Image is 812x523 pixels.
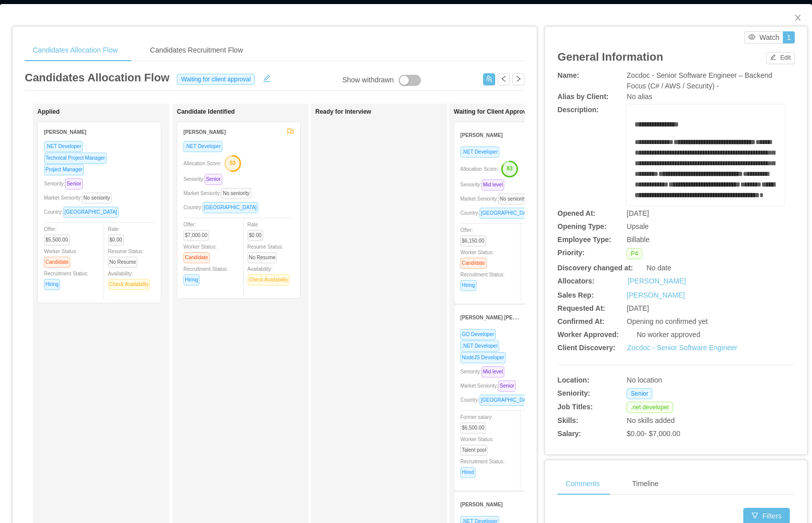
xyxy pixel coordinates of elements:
[183,129,226,135] strong: [PERSON_NAME]
[627,416,675,424] span: No skills added
[25,39,126,62] div: Candidates Allocation Flow
[44,181,87,186] span: Seniority:
[44,195,116,201] span: Market Seniority:
[460,414,493,431] span: Former salary:
[627,430,680,438] span: $0.00 - $7,000.00
[557,264,633,272] b: Discovery changed at:
[205,174,222,185] span: Senior
[460,397,539,403] span: Country:
[460,196,532,202] span: Market Seniority:
[635,119,777,220] div: rdw-editor
[44,141,83,152] span: .NET Developer
[44,164,84,175] span: Project Manager
[460,250,494,266] span: Worker Status:
[460,258,487,269] span: Candidate
[315,108,457,116] h1: Ready for Interview
[108,226,128,243] span: Rate
[524,446,546,454] a: Resume1
[460,352,506,363] span: NodeJS Developer
[203,202,258,213] span: [GEOGRAPHIC_DATA]
[557,304,605,312] b: Requested At:
[498,73,510,85] button: icon: left
[627,209,649,217] span: [DATE]
[230,160,236,166] text: 53
[460,459,505,475] span: Recruitment Status:
[524,227,544,244] span: Rate
[221,155,242,171] button: 53
[482,179,504,191] span: Mid level
[44,129,86,135] strong: [PERSON_NAME]
[460,422,486,434] span: $6,500.00
[627,92,652,101] span: No alias
[108,249,144,265] span: Resume Status:
[183,244,217,260] span: Worker Status:
[44,257,70,268] span: Candidate
[627,375,745,386] div: No location
[82,193,112,204] span: No seniority
[108,234,124,246] span: $0.00
[627,291,685,299] a: [PERSON_NAME]
[44,249,77,265] span: Worker Status:
[44,226,74,243] span: Offer:
[627,317,707,325] span: Opening no confirmed yet
[460,369,508,374] span: Seniority:
[498,194,528,205] span: No seniority
[460,235,486,247] span: $6,150.00
[460,383,520,389] span: Market Seniority:
[248,266,294,282] span: Availability:
[627,388,652,399] span: Senior
[524,235,540,247] span: $0.00
[480,395,535,406] span: [GEOGRAPHIC_DATA]
[248,274,290,286] span: Check Availability
[524,250,560,266] span: Resume Status:
[524,437,568,453] span: Resume Status:
[557,330,618,339] b: Worker Approved:
[524,466,548,477] span: Available
[783,31,795,43] button: 1
[259,72,275,82] button: icon: edit
[248,244,283,260] span: Resume Status:
[142,39,251,62] div: Candidates Recruitment Flow
[44,271,88,287] span: Recruitment Status:
[627,402,673,413] span: .net developer
[183,141,222,152] span: .NET Developer
[627,304,649,312] span: [DATE]
[628,276,686,287] a: [PERSON_NAME]
[460,227,490,244] span: Offer:
[507,165,513,171] text: 83
[557,209,595,217] b: Opened At:
[44,209,123,215] span: Country:
[794,14,802,22] i: icon: close
[460,313,590,321] strong: [PERSON_NAME] [PERSON_NAME] [PERSON_NAME]
[177,74,255,85] span: Waiting for client approval
[624,472,666,495] div: Timeline
[63,207,119,218] span: [GEOGRAPHIC_DATA]
[524,458,552,474] span: Availability:
[646,264,671,272] span: No date
[183,252,210,263] span: Candidate
[108,271,155,287] span: Availability:
[183,205,262,210] span: Country:
[524,279,548,290] span: Available
[627,248,642,259] span: P4
[287,128,294,135] span: flag
[183,222,213,238] span: Offer:
[784,4,812,32] button: Close
[627,344,737,352] a: Zocdoc - Senior Software Engineer
[557,416,578,424] b: Skills:
[460,210,539,216] span: Country:
[65,178,83,189] span: Senior
[25,69,169,86] article: Candidates Allocation Flow
[557,222,606,230] b: Opening Type:
[557,317,604,325] b: Confirmed At:
[557,249,585,257] b: Priority:
[183,176,226,182] span: Seniority:
[37,108,179,116] h1: Applied
[557,106,599,114] b: Description:
[108,279,151,290] span: Check Availability
[483,73,495,85] button: icon: usergroup-add
[557,403,593,411] b: Job Titles:
[557,49,663,65] article: General Information
[460,445,488,456] span: Talent pool
[460,280,476,291] span: Hiring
